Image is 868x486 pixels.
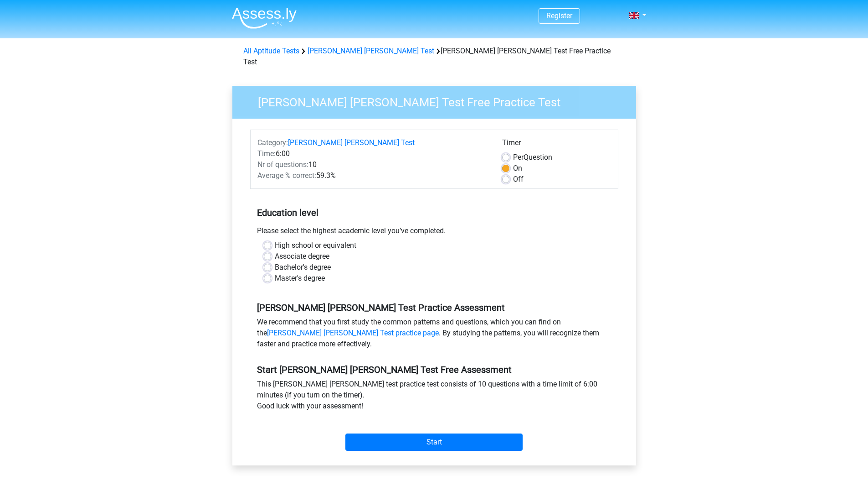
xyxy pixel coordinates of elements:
a: Register [546,11,572,20]
a: [PERSON_NAME] [PERSON_NAME] Test practice page [267,329,439,337]
input: Start [345,434,523,451]
label: Master's degree [275,273,325,284]
div: 6:00 [251,148,495,159]
h5: [PERSON_NAME] [PERSON_NAME] Test Practice Assessment [257,302,611,313]
span: Time: [257,149,276,158]
label: Associate degree [275,251,329,262]
label: High school or equivalent [275,240,356,251]
span: Per [513,153,524,162]
label: Question [513,152,552,163]
span: Average % correct: [257,171,316,180]
a: [PERSON_NAME] [PERSON_NAME] Test [308,47,434,55]
label: Off [513,174,524,185]
a: All Aptitude Tests [243,47,299,55]
span: Category: [257,138,288,147]
label: Bachelor's degree [275,262,331,273]
img: Assessly [232,7,297,29]
label: On [513,163,522,174]
h5: Start [PERSON_NAME] [PERSON_NAME] Test Free Assessment [257,364,611,375]
h3: [PERSON_NAME] [PERSON_NAME] Test Free Practice Test [247,92,629,110]
a: [PERSON_NAME] [PERSON_NAME] Test [288,138,415,147]
div: We recommend that you first study the common patterns and questions, which you can find on the . ... [250,317,618,353]
div: Please select the highest academic level you’ve completed. [250,225,618,240]
span: Nr of questions: [257,160,308,169]
div: This [PERSON_NAME] [PERSON_NAME] test practice test consists of 10 questions with a time limit of... [250,379,618,415]
div: Timer [502,137,611,152]
h5: Education level [257,204,611,222]
div: 10 [251,159,495,170]
div: 59.3% [251,170,495,181]
div: [PERSON_NAME] [PERSON_NAME] Test Free Practice Test [240,46,629,68]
